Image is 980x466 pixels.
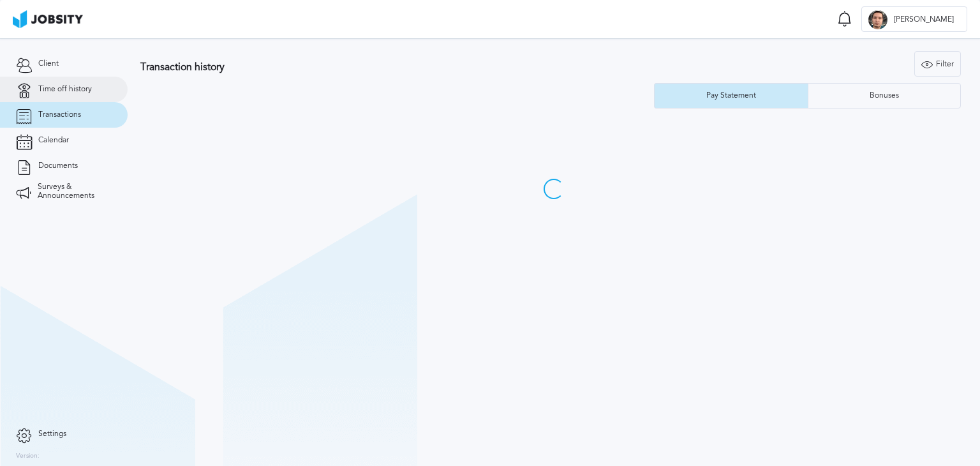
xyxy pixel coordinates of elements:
span: Transactions [38,110,81,119]
label: Version: [16,453,40,460]
span: Documents [38,162,78,170]
span: Surveys & Announcements [38,183,112,200]
div: Pay Statement [700,91,762,100]
img: ab4bad089aa723f57921c736e9817d99.png [13,10,83,28]
span: [PERSON_NAME] [887,15,960,24]
button: Pay Statement [654,83,808,109]
div: Filter [915,52,960,77]
span: Calendar [38,136,69,145]
h3: Transaction history [140,61,589,73]
button: Bonuses [808,83,961,109]
span: Client [38,59,59,68]
span: Time off history [38,85,92,94]
button: M[PERSON_NAME] [861,6,967,32]
button: Filter [914,51,961,77]
div: Bonuses [863,91,905,100]
div: M [868,10,887,29]
span: Settings [38,430,66,439]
